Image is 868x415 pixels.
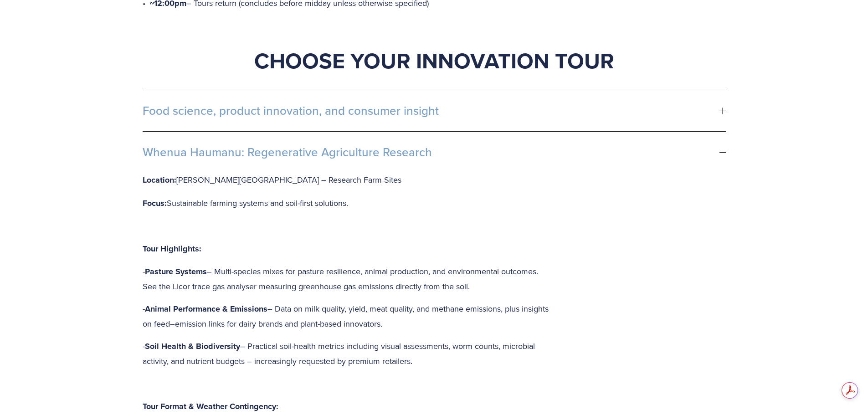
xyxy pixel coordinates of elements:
button: Whenua Haumanu: Regenerative Agriculture Research [143,132,726,173]
span: Whenua Haumanu: Regenerative Agriculture Research [143,145,719,159]
strong: Tour Format & Weather Contingency: [143,400,278,412]
strong: Tour Highlights: [143,243,201,255]
strong: Location: [143,174,176,186]
strong: Soil Health & Biodiversity [145,340,240,352]
span: Food science, product innovation, and consumer insight [143,104,719,118]
strong: Animal Performance & Emissions [145,303,267,315]
button: Food science, product innovation, and consumer insight [143,90,726,131]
p: - – Practical soil-health metrics including visual assessments, worm counts, microbial activity, ... [143,339,551,368]
p: [PERSON_NAME][GEOGRAPHIC_DATA] – Research Farm Sites [143,173,551,188]
p: - – Multi-species mixes for pasture resilience, animal production, and environmental outcomes. Se... [143,264,551,293]
strong: Pasture Systems [145,266,207,277]
p: - – Data on milk quality, yield, meat quality, and methane emissions, plus insights on feed–emiss... [143,302,551,331]
h1: Choose Your Innovation Tour [143,47,726,74]
p: Sustainable farming systems and soil-first solutions. [143,196,551,211]
strong: Focus: [143,197,167,209]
